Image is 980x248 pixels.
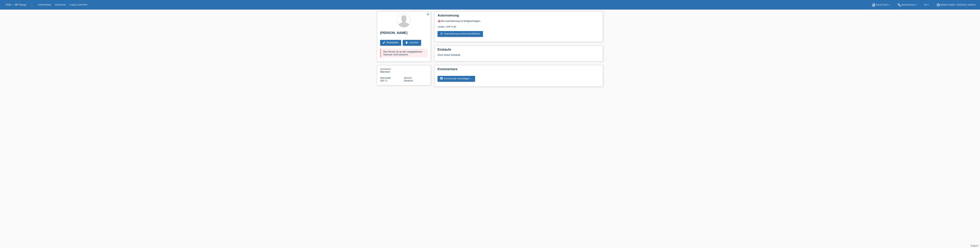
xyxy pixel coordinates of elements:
h2: [PERSON_NAME] [380,31,428,37]
h2: Einkäufe [438,48,600,53]
i: refresh [440,32,443,35]
a: star_border [426,12,430,16]
div: Männlich [380,67,404,73]
span: Deutsch [404,79,413,82]
i: book [872,3,875,7]
i: warning [438,19,441,22]
a: refreshAutorisierung erneut durchführen [438,31,483,37]
a: DE ▾ [922,4,931,6]
a: commentKommentar hinzufügen ... [438,76,475,82]
i: edit [382,41,385,44]
i: account_circle [936,3,940,7]
span: Sprache [404,77,412,79]
a: Einkäufe [53,4,68,6]
a: POS — MF Group [6,3,26,6]
div: Die Autorisierung ist fehlgeschlagen. [438,19,600,22]
i: delete [405,41,408,44]
h2: Autorisierung [438,14,600,19]
i: build [897,3,901,7]
a: deleteLöschen [403,40,421,46]
span: Nationalität [380,77,391,79]
a: Kund*innen [36,4,53,6]
i: star_border [426,12,430,16]
a: E-Mail Support [68,4,90,6]
div: Limite: CHF 0.00 [438,22,600,28]
a: Support [970,244,978,247]
a: editBearbeiten [380,40,401,46]
h2: Kommentare [438,67,600,73]
a: buildWerkzeuge ▾ [895,4,919,6]
span: Geschlecht [380,68,391,70]
div: Noch keine Einkäufe [438,53,600,59]
i: comment [440,77,443,80]
a: account_circleRedro GmbH - [PERSON_NAME] ▾ [934,4,978,6]
span: Vereinigtes Königreich / C / 23.06.2012 [380,79,388,82]
div: Die Person ist an der angegebenen Adresse nicht bekannt. [380,49,428,57]
a: bookAnleitung ▾ [870,4,891,6]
